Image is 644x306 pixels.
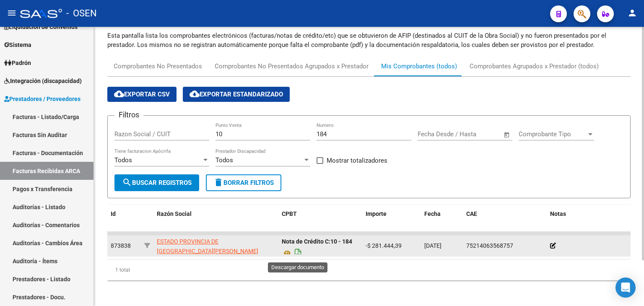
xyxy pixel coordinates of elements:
mat-icon: person [627,8,637,18]
div: Open Intercom Messenger [615,277,636,298]
span: Comprobante Tipo [519,130,587,138]
span: ESTADO PROVINCIA DE [GEOGRAPHIC_DATA][PERSON_NAME] [157,238,258,254]
div: Comprobantes Agrupados x Prestador (todos) [470,62,599,71]
span: -$ 281.444,39 [366,242,402,249]
span: [DATE] [424,242,441,249]
span: Borrar Filtros [213,179,274,187]
datatable-header-cell: Notas [547,205,631,223]
span: Id [111,210,116,217]
div: 1 total [107,259,631,280]
p: Esta pantalla lista los comprobantes electrónicos (facturas/notas de crédito/etc) que se obtuvier... [107,31,631,49]
div: 30673377544 [157,237,275,254]
i: Descargar documento [293,246,304,260]
span: Prestadores / Proveedores [4,94,80,104]
mat-icon: menu [7,8,17,18]
datatable-header-cell: Fecha [421,205,463,223]
span: Fecha [424,210,441,217]
span: Importe [366,210,387,217]
button: Exportar CSV [107,87,177,102]
span: 75214063568757 [466,242,513,249]
span: - OSEN [66,4,97,23]
span: Nota de Crédito C: [282,238,330,245]
mat-icon: delete [213,177,223,187]
input: Fecha fin [459,130,500,138]
span: Padrón [4,58,31,67]
span: Todos [114,156,132,164]
datatable-header-cell: Id [107,205,141,223]
span: Notas [550,210,566,217]
button: Open calendar [502,130,512,140]
div: Comprobantes No Presentados Agrupados x Prestador [215,62,369,71]
span: Exportar CSV [114,91,170,98]
button: Exportar Estandarizado [183,87,290,102]
datatable-header-cell: Importe [362,205,421,223]
mat-icon: cloud_download [190,89,200,99]
span: Todos [216,156,233,164]
span: Buscar Registros [122,179,192,187]
strong: 10 - 184 [282,238,352,245]
datatable-header-cell: CAE [463,205,547,223]
datatable-header-cell: CPBT [278,205,362,223]
div: Comprobantes No Presentados [114,62,202,71]
div: Mis Comprobantes (todos) [381,62,457,71]
span: CAE [466,210,477,217]
mat-icon: cloud_download [114,89,124,99]
h3: Filtros [114,109,143,121]
span: Razón Social [157,210,192,217]
span: CPBT [282,210,297,217]
span: Exportar Estandarizado [190,91,283,98]
mat-icon: search [122,177,132,187]
span: Sistema [4,40,31,49]
button: Borrar Filtros [206,174,281,191]
button: Buscar Registros [114,174,199,191]
span: Integración (discapacidad) [4,76,82,86]
input: Fecha inicio [418,130,452,138]
span: Mostrar totalizadores [327,156,387,166]
datatable-header-cell: Razón Social [153,205,278,223]
span: 873838 [111,242,131,249]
